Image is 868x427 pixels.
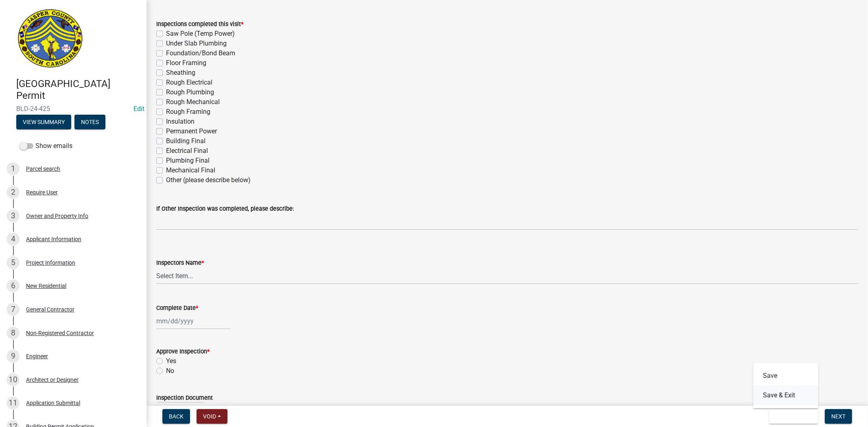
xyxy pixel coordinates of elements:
[16,9,84,70] img: Jasper County, South Carolina
[7,233,20,246] div: 4
[26,236,81,242] div: Applicant Information
[166,356,176,366] label: Yes
[769,409,818,424] button: Save & Exit
[7,256,20,269] div: 5
[26,166,60,172] div: Parcel search
[203,413,216,420] span: Void
[166,29,235,39] label: Saw Pole (Temp Power)
[166,166,215,175] label: Mechanical Final
[16,105,130,113] span: BLD-24-425
[166,78,212,87] label: Rough Electrical
[166,126,217,136] label: Permanent Power
[74,119,105,126] wm-modal-confirm: Notes
[26,353,48,359] div: Engineer
[133,105,144,113] wm-modal-confirm: Edit Application Number
[156,260,204,266] label: Inspectors Name
[26,283,66,289] div: New Residential
[7,279,20,292] div: 6
[166,39,227,48] label: Under Slab Plumbing
[166,117,195,126] label: Insulation
[166,58,206,68] label: Floor Framing
[16,115,71,129] button: View Summary
[156,22,243,27] label: Inspections completed this visit
[825,409,852,424] button: Next
[166,107,210,117] label: Rough Framing
[753,366,818,386] button: Save
[7,327,20,340] div: 8
[16,78,140,102] h4: [GEOGRAPHIC_DATA] Permit
[20,141,72,151] label: Show emails
[156,206,294,212] label: If Other Inspection was completed, please describe:
[26,213,88,219] div: Owner and Property Info
[7,350,20,363] div: 9
[26,307,74,312] div: General Contractor
[166,97,220,107] label: Rough Mechanical
[7,373,20,386] div: 10
[169,413,184,420] span: Back
[133,105,144,113] a: Edit
[7,209,20,222] div: 3
[753,363,818,408] div: Save & Exit
[831,413,846,420] span: Next
[7,162,20,175] div: 1
[7,186,20,199] div: 2
[166,48,235,58] label: Foundation/Bond Beam
[753,386,818,405] button: Save & Exit
[166,175,251,185] label: Other (please describe below)
[16,119,71,126] wm-modal-confirm: Summary
[156,313,231,329] input: mm/dd/yyyy
[26,190,58,195] div: Require User
[74,115,105,129] button: Notes
[156,305,198,311] label: Complete Date
[26,260,75,266] div: Project Information
[7,396,20,410] div: 11
[162,409,190,424] button: Back
[166,136,206,146] label: Building Final
[166,156,210,166] label: Plumbing Final
[7,303,20,316] div: 7
[26,377,79,383] div: Architect or Designer
[26,400,80,406] div: Application Submittal
[156,395,213,401] label: Inspection Document
[197,409,227,424] button: Void
[776,413,807,420] span: Save & Exit
[156,349,210,355] label: Approve Inspection
[166,87,214,97] label: Rough Plumbing
[26,330,94,336] div: Non-Registered Contractor
[166,366,174,376] label: No
[166,146,208,156] label: Electrical Final
[166,68,195,78] label: Sheathing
